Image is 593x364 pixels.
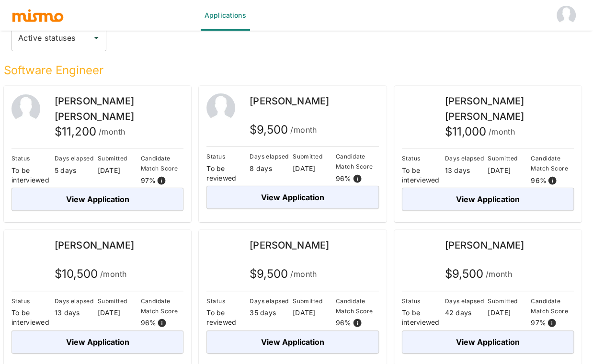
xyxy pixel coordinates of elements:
[531,153,574,173] p: Candidate Match Score
[402,330,574,353] button: View Application
[90,31,103,45] button: Open
[547,176,557,185] svg: View resume score details
[55,124,125,139] h5: $ 11,200
[488,125,515,138] span: /month
[336,296,379,316] p: Candidate Match Score
[98,308,141,318] p: [DATE]
[402,153,445,163] p: Status
[353,174,362,183] svg: View resume score details
[250,164,293,173] p: 8 days
[445,166,488,175] p: 13 days
[250,239,329,251] span: [PERSON_NAME]
[98,296,141,306] p: Submitted
[402,94,431,123] img: 82u6d67qbejjtpd1c2zz8vrtva4u
[547,318,557,328] svg: View resume score details
[11,188,183,211] button: View Application
[98,166,141,175] p: [DATE]
[290,123,317,136] span: /month
[557,6,576,25] img: Savvy W HM
[55,166,98,175] p: 5 days
[336,318,352,328] p: 96 %
[206,296,250,306] p: Status
[445,124,515,139] h5: $ 11,000
[206,151,250,161] p: Status
[402,308,445,327] p: To be interviewed
[98,153,141,163] p: Submitted
[11,296,55,306] p: Status
[206,238,235,266] img: 4846futnkr1fw2m88eeqlo3l2w1j
[11,94,40,123] img: 2Q==
[402,188,574,211] button: View Application
[250,95,329,107] span: [PERSON_NAME]
[250,151,293,161] p: Days elapsed
[293,296,336,306] p: Submitted
[488,153,531,163] p: Submitted
[485,267,512,281] span: /month
[206,93,235,122] img: 2Q==
[206,330,378,353] button: View Application
[531,296,574,316] p: Candidate Match Score
[11,8,64,23] img: logo
[55,95,134,122] span: [PERSON_NAME] [PERSON_NAME]
[353,318,362,328] svg: View resume score details
[140,176,156,185] p: 97 %
[140,153,183,173] p: Candidate Match Score
[11,153,55,163] p: Status
[445,153,488,163] p: Days elapsed
[445,239,524,251] span: [PERSON_NAME]
[488,166,531,175] p: [DATE]
[531,318,546,328] p: 97 %
[250,266,317,282] h5: $ 9,500
[402,166,445,185] p: To be interviewed
[336,151,379,171] p: Candidate Match Score
[488,296,531,306] p: Submitted
[55,296,98,306] p: Days elapsed
[55,153,98,163] p: Days elapsed
[290,267,317,281] span: /month
[140,296,183,316] p: Candidate Match Score
[293,308,336,318] p: [DATE]
[11,330,183,353] button: View Application
[402,296,445,306] p: Status
[11,308,55,327] p: To be interviewed
[157,318,167,328] svg: View resume score details
[55,239,134,251] span: [PERSON_NAME]
[531,176,547,185] p: 96 %
[140,318,156,328] p: 96 %
[445,95,524,122] span: [PERSON_NAME] [PERSON_NAME]
[157,176,166,185] svg: View resume score details
[250,122,317,137] h5: $ 9,500
[100,267,127,281] span: /month
[206,186,378,209] button: View Application
[445,266,512,282] h5: $ 9,500
[4,63,582,78] h5: Software Engineer
[336,174,352,183] p: 96 %
[11,166,55,185] p: To be interviewed
[445,296,488,306] p: Days elapsed
[293,151,336,161] p: Submitted
[99,125,125,138] span: /month
[402,238,431,266] img: mssbbhuyajr2eqh60tta0edfo06p
[445,308,488,318] p: 42 days
[250,308,293,318] p: 35 days
[11,238,40,266] img: fmyo80jrhhgtvqpo0amb6x66grsv
[206,164,250,183] p: To be reviewed
[293,164,336,173] p: [DATE]
[55,308,98,318] p: 13 days
[250,296,293,306] p: Days elapsed
[206,308,250,327] p: To be reviewed
[488,308,531,318] p: [DATE]
[55,266,127,282] h5: $ 10,500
